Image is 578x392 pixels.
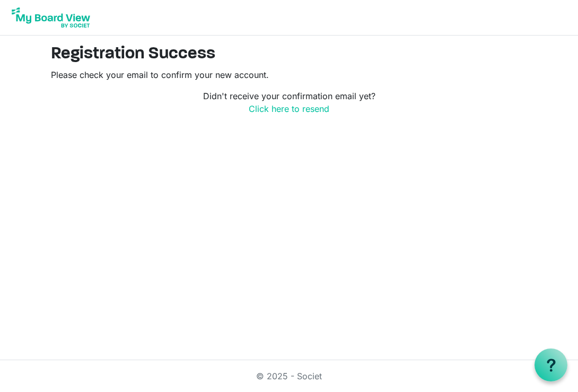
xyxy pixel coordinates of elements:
[256,371,322,381] a: © 2025 - Societ
[249,103,329,114] a: Click here to resend
[51,90,527,115] p: Didn't receive your confirmation email yet?
[8,4,93,31] img: My Board View Logo
[51,44,527,64] h2: Registration Success
[51,68,527,81] p: Please check your email to confirm your new account.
